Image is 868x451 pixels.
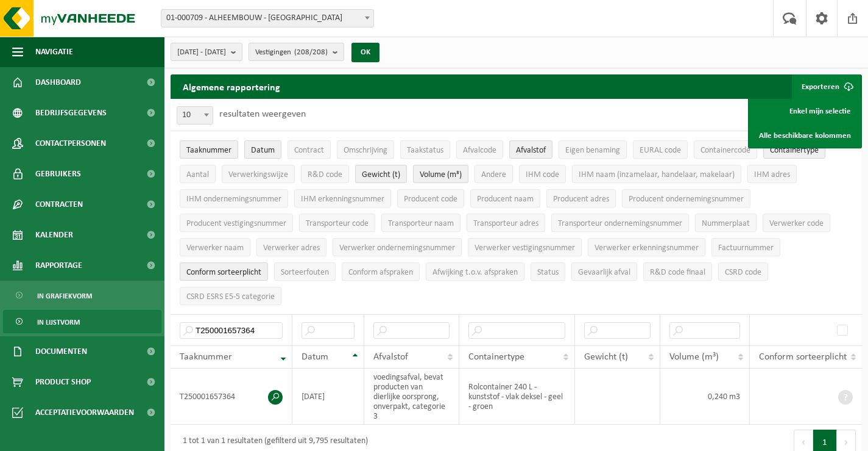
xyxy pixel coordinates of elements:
span: Verwerker adres [263,244,320,253]
span: 01-000709 - ALHEEMBOUW - OOSTNIEUWKERKE [161,10,373,27]
button: Verwerker vestigingsnummerVerwerker vestigingsnummer: Activate to sort [468,238,582,256]
button: Verwerker erkenningsnummerVerwerker erkenningsnummer: Activate to sort [588,238,705,256]
button: R&D code finaalR&amp;D code finaal: Activate to sort [643,262,712,281]
span: Afvalcode [463,146,496,155]
span: Conform afspraken [348,268,413,277]
button: DatumDatum: Activate to sort [244,140,281,159]
span: IHM ondernemingsnummer [186,195,281,204]
a: Alle beschikbare kolommen [750,123,860,148]
button: TaakstatusTaakstatus: Activate to sort [400,140,450,159]
span: Producent adres [553,195,609,204]
span: 10 [177,107,213,124]
span: Andere [481,170,506,179]
span: Taakstatus [407,146,443,155]
span: Documenten [35,336,87,367]
h2: Algemene rapportering [171,74,292,99]
span: R&D code finaal [650,268,705,277]
button: AantalAantal: Activate to sort [180,165,216,183]
button: CSRD codeCSRD code: Activate to sort [718,262,768,281]
button: Verwerker ondernemingsnummerVerwerker ondernemingsnummer: Activate to sort [333,238,462,256]
span: Contactpersonen [35,128,106,159]
button: Eigen benamingEigen benaming: Activate to sort [559,140,627,159]
button: Verwerker codeVerwerker code: Activate to sort [763,214,830,232]
a: In grafiekvorm [3,284,161,307]
button: ContainercodeContainercode: Activate to sort [694,140,757,159]
span: Vestigingen [255,43,328,62]
button: IHM ondernemingsnummerIHM ondernemingsnummer: Activate to sort [180,189,288,207]
button: Producent codeProducent code: Activate to sort [397,189,464,207]
span: EURAL code [640,146,681,155]
td: [DATE] [292,369,364,425]
count: (208/208) [294,48,328,56]
span: Transporteur naam [388,219,454,228]
button: Afwijking t.o.v. afsprakenAfwijking t.o.v. afspraken: Activate to sort [426,262,524,281]
button: NummerplaatNummerplaat: Activate to sort [695,214,757,232]
span: Datum [251,146,275,155]
button: Producent adresProducent adres: Activate to sort [546,189,616,207]
label: resultaten weergeven [219,109,306,119]
span: Verwerkingswijze [228,170,288,179]
span: Producent vestigingsnummer [186,219,286,228]
td: Rolcontainer 240 L - kunststof - vlak deksel - geel - groen [459,369,576,425]
span: Verwerker erkenningsnummer [595,244,699,253]
span: Verwerker vestigingsnummer [475,244,575,253]
span: CSRD code [725,268,761,277]
button: Transporteur adresTransporteur adres: Activate to sort [467,214,545,232]
span: Transporteur code [306,219,369,228]
span: 10 [177,106,213,124]
span: Product Shop [35,367,91,397]
span: Factuurnummer [718,244,774,253]
span: IHM adres [754,170,790,179]
span: CSRD ESRS E5-5 categorie [186,292,275,301]
span: Rapportage [35,250,82,281]
button: IHM adresIHM adres: Activate to sort [747,165,797,183]
button: Conform afspraken : Activate to sort [342,262,420,281]
span: In grafiekvorm [37,284,92,308]
span: [DATE] - [DATE] [177,43,226,62]
button: Vestigingen(208/208) [249,43,344,61]
span: R&D code [308,170,342,179]
a: Enkel mijn selectie [750,99,860,123]
span: Acceptatievoorwaarden [35,397,134,428]
button: Producent naamProducent naam: Activate to sort [470,189,540,207]
span: Datum [302,352,328,362]
span: Containertype [468,352,524,362]
span: Afwijking t.o.v. afspraken [432,268,518,277]
span: Nummerplaat [702,219,750,228]
span: Bedrijfsgegevens [35,98,107,128]
button: CSRD ESRS E5-5 categorieCSRD ESRS E5-5 categorie: Activate to sort [180,287,281,305]
button: [DATE] - [DATE] [171,43,242,61]
td: T250001657364 [171,369,292,425]
button: TaaknummerTaaknummer: Activate to remove sorting [180,140,238,159]
button: Exporteren [792,74,861,99]
span: Conform sorteerplicht [186,268,261,277]
span: Eigen benaming [565,146,620,155]
span: Transporteur adres [473,219,538,228]
button: StatusStatus: Activate to sort [531,262,565,281]
span: Volume (m³) [420,170,462,179]
td: 0,240 m3 [660,369,750,425]
span: Gewicht (t) [362,170,400,179]
span: Gewicht (t) [584,352,628,362]
span: Omschrijving [344,146,387,155]
span: Taaknummer [180,352,232,362]
button: EURAL codeEURAL code: Activate to sort [633,140,688,159]
button: Transporteur ondernemingsnummerTransporteur ondernemingsnummer : Activate to sort [551,214,689,232]
button: IHM naam (inzamelaar, handelaar, makelaar)IHM naam (inzamelaar, handelaar, makelaar): Activate to... [572,165,741,183]
a: In lijstvorm [3,310,161,333]
span: IHM code [526,170,559,179]
button: Producent ondernemingsnummerProducent ondernemingsnummer: Activate to sort [622,189,750,207]
button: ContainertypeContainertype: Activate to sort [763,140,825,159]
span: Verwerker code [769,219,824,228]
span: Status [537,268,559,277]
span: Containercode [700,146,750,155]
button: FactuurnummerFactuurnummer: Activate to sort [711,238,780,256]
span: Gebruikers [35,159,81,189]
button: Producent vestigingsnummerProducent vestigingsnummer: Activate to sort [180,214,293,232]
span: Gevaarlijk afval [578,268,630,277]
button: Gevaarlijk afval : Activate to sort [571,262,637,281]
span: 01-000709 - ALHEEMBOUW - OOSTNIEUWKERKE [161,9,374,27]
span: Taaknummer [186,146,231,155]
span: IHM naam (inzamelaar, handelaar, makelaar) [579,170,735,179]
button: OK [351,43,379,62]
